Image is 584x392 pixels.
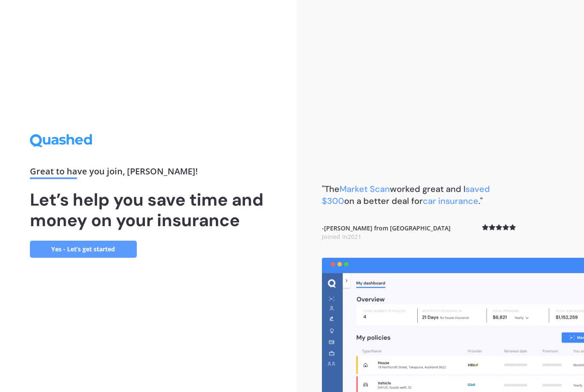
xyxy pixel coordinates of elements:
span: Joined in 2021 [322,233,361,241]
b: "The worked great and I on a better deal for ." [322,183,490,206]
h1: Let’s help you save time and money on your insurance [30,189,267,230]
span: saved $300 [322,183,490,206]
b: - [PERSON_NAME] from [GEOGRAPHIC_DATA] [322,224,451,241]
a: Yes - Let’s get started [30,241,137,258]
span: Market Scan [339,183,390,195]
img: dashboard.webp [322,258,584,392]
span: car insurance [423,195,478,206]
div: Great to have you join , [PERSON_NAME] ! [30,167,267,179]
